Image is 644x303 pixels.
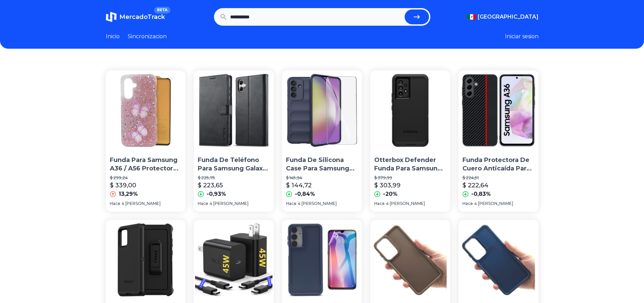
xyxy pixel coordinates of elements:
img: Funda Para Samsung A36 / A56 Protector Diseño + Mica [106,70,186,150]
p: Funda Protectora De Cuero Anticaída Para Samsung Galaxy A36 [462,156,534,173]
p: $ 299,24 [110,175,182,181]
p: Otterbox Defender Funda Para Samsung A56 / A36 Uso Rudo Clip [374,156,446,173]
p: $ 303,99 [374,181,401,190]
a: Funda De Silicona Case Para Samsung A36 5g/a56 5g+micaFunda De Silicona Case Para Samsung A36 5g/... [282,70,362,212]
span: [GEOGRAPHIC_DATA] [478,13,539,21]
span: Hace [374,201,385,206]
span: 4 [PERSON_NAME] [298,201,337,206]
a: Funda Protectora De Cuero Anticaída Para Samsung Galaxy A36Funda Protectora De Cuero Anticaída Pa... [458,70,539,212]
p: $ 225,75 [198,175,270,181]
span: 4 [PERSON_NAME] [210,201,248,206]
img: Funda Case Protector Para Samsung A36 Carcasa Premium [458,220,539,300]
p: $ 379,99 [374,175,446,181]
img: Funda Protectora De Cuero Anticaída Para Samsung Galaxy A36 [458,70,539,150]
span: 4 [PERSON_NAME] [474,201,513,206]
p: Funda Para Samsung A36 / A56 Protector Diseño + Mica [110,156,182,173]
p: Funda De Silicona Case Para Samsung A36 5g/a56 5g+mica [286,156,358,173]
a: Sincronizacion [128,32,167,41]
span: BETA [154,7,170,14]
p: $ 339,00 [110,181,136,190]
p: $ 224,51 [462,175,534,181]
img: Funda De Teléfono Para Samsung Galaxy A16 A06 A36 5g A56 A55 [194,70,274,150]
p: -0,83% [471,190,491,198]
p: -0,93% [207,190,226,198]
p: 13,29% [119,190,138,198]
img: Funda Uso Rudo Otterbox Defender Para Samsung Galaxy A36 5g [106,220,186,300]
span: Hace [286,201,296,206]
a: Inicio [106,32,120,41]
span: Hace [198,201,208,206]
a: Funda Para Samsung A36 / A56 Protector Diseño + MicaFunda Para Samsung A36 / A56 Protector Diseño... [106,70,186,212]
p: $ 223,65 [198,181,223,190]
span: MercadoTrack [119,13,165,21]
img: Otterbox Defender Funda Para Samsung A56 / A36 Uso Rudo Clip [370,70,450,150]
p: $ 222,64 [462,181,488,190]
img: Cargador 45w Tipo C Para Samsung A56 A36 S24 S25 Ultra 2pzs [194,220,274,300]
a: Otterbox Defender Funda Para Samsung A56 / A36 Uso Rudo ClipOtterbox Defender Funda Para Samsung ... [370,70,450,212]
p: Funda De Teléfono Para Samsung Galaxy A16 A06 A36 5g A56 A55 [198,156,270,173]
span: 4 [PERSON_NAME] [386,201,425,206]
img: Funda De Silicona Case Para Samsung A36 5g/a56 5g+mica [282,70,362,150]
img: Mexico [467,14,476,20]
span: Hace [462,201,473,206]
span: 4 [PERSON_NAME] [122,201,161,206]
p: -0,84% [295,190,315,198]
p: $ 144,72 [286,181,312,190]
p: $ 145,94 [286,175,358,181]
a: Funda De Teléfono Para Samsung Galaxy A16 A06 A36 5g A56 A55Funda De Teléfono Para Samsung Galaxy... [194,70,274,212]
a: MercadoTrackBETA [106,11,165,22]
p: -20% [383,190,398,198]
img: MercadoTrack [106,11,117,22]
img: Funda Case + Mica Para Samsung A36 Protector Antigolpes Rudo [282,220,362,300]
button: Iniciar sesion [505,32,539,41]
button: [GEOGRAPHIC_DATA] [467,13,539,21]
img: Funda - Case - Protector Para Samsung A36 Uso Rudo Premium [370,220,450,300]
span: Hace [110,201,120,206]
